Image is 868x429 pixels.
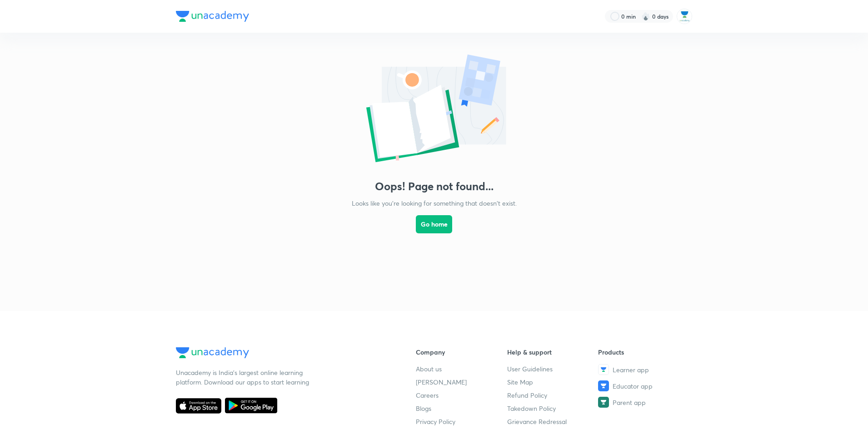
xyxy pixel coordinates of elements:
[613,365,649,375] span: Learner app
[507,377,599,387] a: Site Map
[416,417,507,426] a: Privacy Policy
[598,397,609,408] img: Parent app
[416,364,507,374] a: About us
[598,380,689,391] a: Educator app
[416,347,507,357] h6: Company
[416,208,452,257] a: Go home
[598,364,689,375] a: Learner app
[613,398,646,407] span: Parent app
[507,364,599,374] a: User Guidelines
[598,380,609,391] img: Educator app
[176,368,312,387] p: Unacademy is India’s largest online learning platform. Download our apps to start learning
[176,11,249,22] img: Company Logo
[416,377,507,387] a: [PERSON_NAME]
[507,417,599,426] a: Grievance Redressal
[598,364,609,375] img: Learner app
[507,404,599,413] a: Takedown Policy
[598,397,689,408] a: Parent app
[176,347,387,360] a: Company Logo
[641,12,650,21] img: streak
[613,381,653,391] span: Educator app
[507,347,599,357] h6: Help & support
[416,390,507,400] a: Careers
[507,390,599,400] a: Refund Policy
[416,215,452,233] button: Go home
[677,9,692,24] img: UnacademyRaipur Unacademy Raipur
[375,180,494,193] h3: Oops! Page not found...
[176,347,249,358] img: Company Logo
[343,51,525,169] img: error
[598,347,689,357] h6: Products
[416,390,439,400] span: Careers
[416,404,507,413] a: Blogs
[352,198,517,208] p: Looks like you're looking for something that doesn't exist.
